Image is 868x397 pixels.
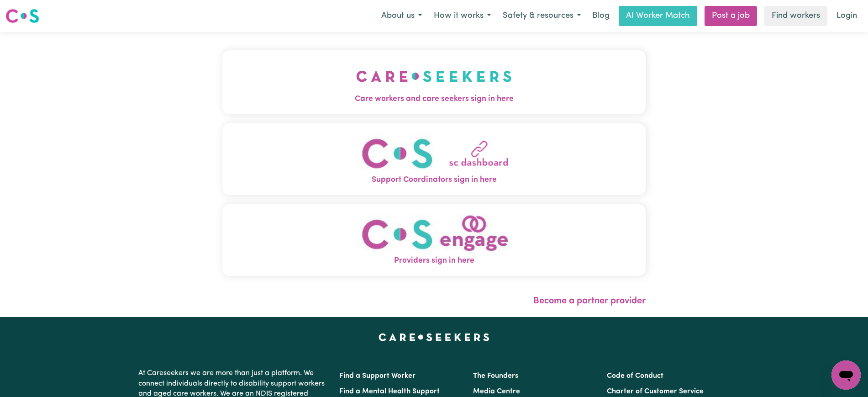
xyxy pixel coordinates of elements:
button: Safety & resources [497,6,587,26]
iframe: Button to launch messaging window [831,360,861,390]
a: Find a Support Worker [339,372,416,380]
span: Providers sign in here [222,255,646,267]
a: Login [831,6,863,26]
a: Media Centre [473,388,520,395]
a: The Founders [473,372,518,380]
a: Blog [587,6,615,26]
img: Careseekers logo [5,8,39,24]
button: Providers sign in here [222,204,646,276]
a: Careseekers home page [379,333,489,341]
a: Charter of Customer Service [607,388,704,395]
button: Support Coordinators sign in here [222,123,646,195]
span: Care workers and care seekers sign in here [222,93,646,105]
a: Code of Conduct [607,372,663,380]
a: Careseekers logo [5,5,39,26]
a: Post a job [705,6,757,26]
a: Find workers [764,6,827,26]
a: Become a partner provider [533,296,646,306]
button: Care workers and care seekers sign in here [222,50,646,114]
span: Support Coordinators sign in here [222,174,646,186]
button: About us [375,6,428,26]
button: How it works [428,6,497,26]
a: AI Worker Match [619,6,697,26]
